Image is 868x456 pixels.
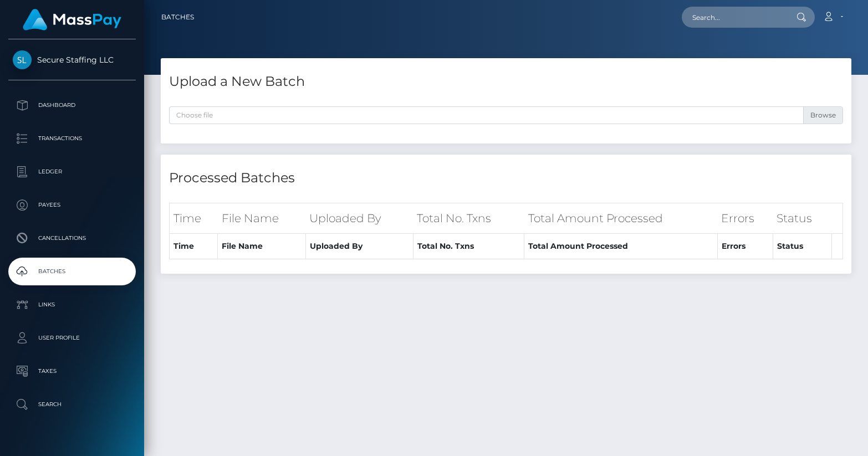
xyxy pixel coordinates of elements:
[170,234,218,259] th: Time
[13,263,131,280] p: Batches
[305,234,413,259] th: Uploaded By
[773,203,831,233] th: Status
[773,234,831,259] th: Status
[413,203,524,233] th: Total No. Txns
[413,234,524,259] th: Total No. Txns
[13,330,131,346] p: User Profile
[305,203,413,233] th: Uploaded By
[8,224,136,252] a: Cancellations
[524,234,717,259] th: Total Amount Processed
[717,203,773,233] th: Errors
[8,357,136,385] a: Taxes
[13,130,131,147] p: Transactions
[8,125,136,152] a: Transactions
[161,6,194,29] a: Batches
[218,203,306,233] th: File Name
[8,324,136,352] a: User Profile
[13,163,131,180] p: Ledger
[13,396,131,413] p: Search
[8,391,136,418] a: Search
[8,258,136,285] a: Batches
[13,50,32,69] img: Secure Staffing LLC
[13,296,131,313] p: Links
[8,191,136,219] a: Payees
[218,234,306,259] th: File Name
[169,72,305,91] h4: Upload a New Batch
[23,9,121,30] img: MassPay Logo
[170,203,218,233] th: Time
[8,55,136,65] span: Secure Staffing LLC
[13,197,131,213] p: Payees
[8,291,136,319] a: Links
[13,97,131,114] p: Dashboard
[8,158,136,186] a: Ledger
[8,91,136,119] a: Dashboard
[682,7,786,28] input: Search...
[524,203,717,233] th: Total Amount Processed
[13,230,131,247] p: Cancellations
[717,234,773,259] th: Errors
[169,168,498,188] h4: Processed Batches
[13,363,131,380] p: Taxes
